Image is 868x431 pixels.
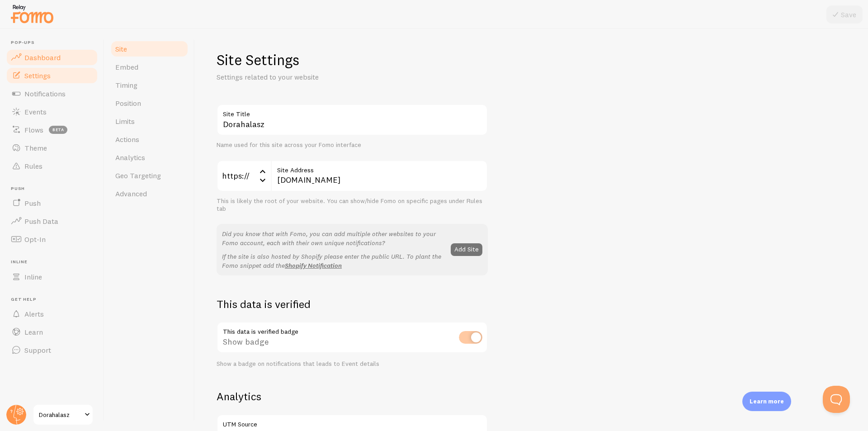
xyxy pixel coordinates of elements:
[217,72,434,82] p: Settings related to your website
[24,217,58,226] span: Push Data
[110,130,189,148] a: Actions
[24,89,66,98] span: Notifications
[110,166,189,185] a: Geo Targeting
[24,235,46,244] span: Opt-In
[115,189,147,198] span: Advanced
[24,107,47,116] span: Events
[110,94,189,112] a: Position
[217,197,488,213] div: This is likely the root of your website. You can show/hide Fomo on specific pages under Rules tab
[110,185,189,203] a: Advanced
[5,66,99,85] a: Settings
[110,40,189,58] a: Site
[271,160,488,192] input: myhonestcompany.com
[24,327,43,336] span: Learn
[115,135,139,144] span: Actions
[115,171,161,180] span: Geo Targeting
[217,104,488,119] label: Site Title
[217,141,488,149] div: Name used for this site across your Fomo interface
[271,160,488,175] label: Site Address
[24,53,61,62] span: Dashboard
[110,58,189,76] a: Embed
[5,121,99,139] a: Flows beta
[115,99,141,108] span: Position
[5,139,99,157] a: Theme
[110,112,189,130] a: Limits
[11,186,99,192] span: Push
[24,125,43,134] span: Flows
[217,297,488,311] h2: This data is verified
[115,44,127,53] span: Site
[5,341,99,359] a: Support
[24,71,51,80] span: Settings
[24,161,42,171] span: Rules
[5,323,99,341] a: Learn
[49,126,67,134] span: beta
[451,243,482,256] button: Add Site
[24,199,41,208] span: Push
[24,346,51,355] span: Support
[285,261,342,270] a: Shopify Notification
[5,268,99,286] a: Inline
[217,160,271,192] div: https://
[115,81,137,90] span: Timing
[217,51,488,69] h1: Site Settings
[110,76,189,94] a: Timing
[9,2,55,25] img: fomo-relay-logo-orange.svg
[115,117,135,126] span: Limits
[24,309,44,318] span: Alerts
[39,409,82,420] span: Dorahalasz
[222,252,445,270] p: If the site is also hosted by Shopify please enter the public URL. To plant the Fomo snippet add the
[5,212,99,230] a: Push Data
[11,259,99,265] span: Inline
[5,157,99,175] a: Rules
[115,62,138,71] span: Embed
[222,229,445,247] p: Did you know that with Fomo, you can add multiple other websites to your Fomo account, each with ...
[5,305,99,323] a: Alerts
[33,404,94,426] a: Dorahalasz
[5,85,99,103] a: Notifications
[823,386,850,413] iframe: Help Scout Beacon - Open
[24,143,47,152] span: Theme
[217,414,488,430] label: UTM Source
[5,48,99,66] a: Dashboard
[24,272,42,281] span: Inline
[11,297,99,303] span: Get Help
[11,40,99,46] span: Pop-ups
[750,397,784,406] p: Learn more
[742,392,791,411] div: Learn more
[5,230,99,248] a: Opt-In
[217,389,488,403] h2: Analytics
[115,153,145,162] span: Analytics
[5,194,99,212] a: Push
[110,148,189,166] a: Analytics
[5,103,99,121] a: Events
